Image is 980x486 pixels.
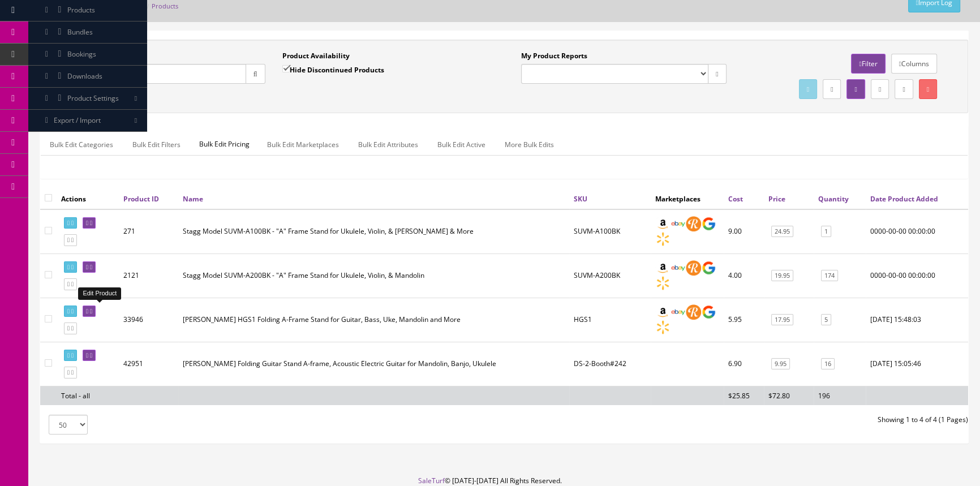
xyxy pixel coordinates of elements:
[569,209,651,254] td: SUVM-A100BK
[178,342,569,386] td: Donner Folding Guitar Stand A-frame, Acoustic Electric Guitar for Mandolin, Banjo, Ukulele
[818,194,849,204] a: Quantity
[28,66,147,88] a: Downloads
[771,226,793,238] a: 24.95
[119,298,178,342] td: 33946
[123,134,190,156] a: Bulk Edit Filters
[428,134,495,156] a: Bulk Edit Active
[768,194,785,204] a: Price
[418,476,445,485] a: SaleTurf
[866,253,968,298] td: 0000-00-00 00:00:00
[655,304,670,320] img: amazon
[178,209,569,254] td: Stagg Model SUVM-A100BK - "A" Frame Stand for Ukulele, Violin, & Mandolin & More
[178,298,569,342] td: Henry Heller HGS1 Folding A-Frame Stand for Guitar, Bass, Uke, Mandolin and More
[28,110,147,132] a: Export / Import
[119,209,178,254] td: 271
[870,194,938,204] a: Date Product Added
[28,44,147,66] a: Bookings
[496,134,563,156] a: More Bulk Edits
[686,260,701,276] img: reverb
[569,298,651,342] td: HGS1
[686,304,701,320] img: reverb
[183,194,203,204] a: Name
[655,216,670,231] img: amazon
[282,51,350,61] label: Product Availability
[851,54,885,74] a: Filter
[41,134,122,156] a: Bulk Edit Categories
[67,27,93,37] span: Bundles
[521,51,587,61] label: My Product Reports
[764,386,814,405] td: $72.80
[655,260,670,276] img: amazon
[655,320,670,335] img: walmart
[701,216,716,231] img: google_shopping
[191,134,258,155] span: Bulk Edit Pricing
[258,134,348,156] a: Bulk Edit Marketplaces
[67,93,119,103] span: Product Settings
[724,342,764,386] td: 6.90
[724,209,764,254] td: 9.00
[282,64,384,75] label: Hide Discontinued Products
[349,134,427,156] a: Bulk Edit Attributes
[670,216,686,231] img: ebay
[655,231,670,247] img: walmart
[282,65,290,72] input: Hide Discontinued Products
[651,188,724,209] th: Marketplaces
[28,21,147,44] a: Bundles
[574,194,587,204] a: SKU
[60,64,246,84] input: Search
[670,304,686,320] img: ebay
[57,188,119,209] th: Actions
[724,386,764,405] td: $25.85
[670,260,686,276] img: ebay
[866,298,968,342] td: 2023-05-05 15:48:03
[821,226,831,238] a: 1
[771,314,793,326] a: 17.95
[821,270,838,282] a: 174
[814,386,866,405] td: 196
[701,304,716,320] img: google_shopping
[123,194,159,204] a: Product ID
[771,358,790,370] a: 9.95
[569,253,651,298] td: SUVM-A200BK
[178,253,569,298] td: Stagg Model SUVM-A200BK - "A" Frame Stand for Ukulele, Violin, & Mandolin
[771,270,793,282] a: 19.95
[724,298,764,342] td: 5.95
[57,386,119,405] td: Total - all
[67,71,102,81] span: Downloads
[821,358,835,370] a: 16
[891,54,937,74] a: Columns
[78,287,121,299] div: Edit Product
[866,209,968,254] td: 0000-00-00 00:00:00
[67,5,95,15] span: Products
[728,194,743,204] a: Cost
[504,415,977,425] div: Showing 1 to 4 of 4 (1 Pages)
[119,253,178,298] td: 2121
[724,253,764,298] td: 4.00
[701,260,716,276] img: google_shopping
[569,342,651,386] td: DS-2-Booth#242
[686,216,701,231] img: reverb
[119,342,178,386] td: 42951
[152,2,178,10] a: Products
[67,49,96,59] span: Bookings
[655,276,670,291] img: walmart
[866,342,968,386] td: 2025-07-09 15:05:46
[821,314,831,326] a: 5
